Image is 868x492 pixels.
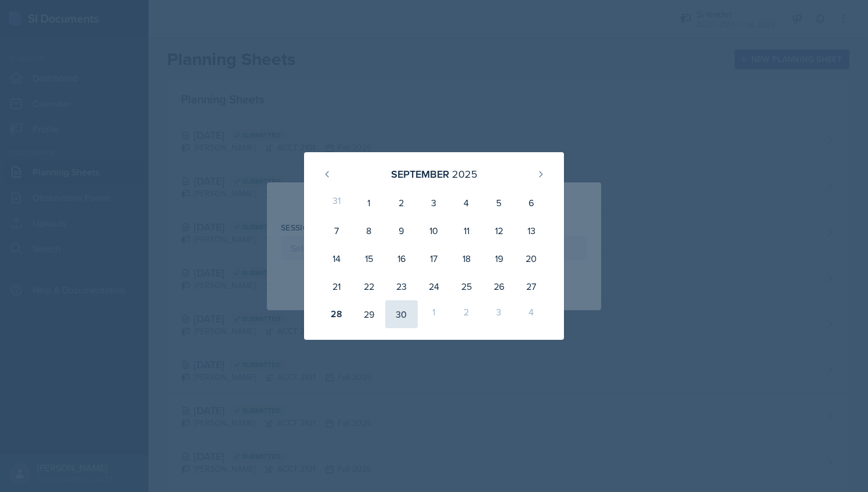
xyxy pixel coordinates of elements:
div: 2 [385,189,418,217]
div: 22 [353,272,385,300]
div: 25 [450,272,483,300]
div: 18 [450,245,483,272]
div: 1 [353,189,385,217]
div: 8 [353,217,385,245]
div: 31 [320,189,353,217]
div: 12 [483,217,515,245]
div: 21 [320,272,353,300]
div: 19 [483,245,515,272]
div: September [391,166,449,182]
div: 14 [320,245,353,272]
div: 17 [418,245,450,272]
div: 4 [515,300,548,328]
div: 4 [450,189,483,217]
div: 6 [515,189,548,217]
div: 3 [418,189,450,217]
div: 23 [385,272,418,300]
div: 26 [483,272,515,300]
div: 29 [353,300,385,328]
div: 2 [450,300,483,328]
div: 27 [515,272,548,300]
div: 10 [418,217,450,245]
div: 2025 [452,166,478,182]
div: 3 [483,300,515,328]
div: 9 [385,217,418,245]
div: 11 [450,217,483,245]
div: 13 [515,217,548,245]
div: 16 [385,245,418,272]
div: 5 [483,189,515,217]
div: 1 [418,300,450,328]
div: 28 [320,300,353,328]
div: 24 [418,272,450,300]
div: 7 [320,217,353,245]
div: 20 [515,245,548,272]
div: 15 [353,245,385,272]
div: 30 [385,300,418,328]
